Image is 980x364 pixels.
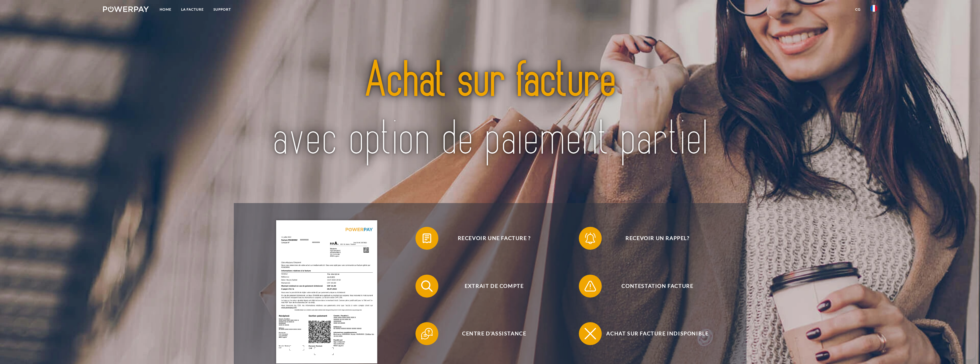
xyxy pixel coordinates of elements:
[583,279,597,293] img: qb_warning.svg
[579,227,728,250] button: Recevoir un rappel?
[415,322,564,345] button: Centre d'assistance
[155,4,176,15] a: Home
[579,322,728,345] button: Achat sur facture indisponible
[209,4,236,15] a: Support
[850,4,866,15] a: CG
[424,322,564,345] span: Centre d'assistance
[176,4,209,15] a: LA FACTURE
[957,341,975,359] iframe: Bouton de lancement de la fenêtre de messagerie
[415,227,564,250] button: Recevoir une facture ?
[420,231,434,245] img: qb_bill.svg
[583,326,597,341] img: qb_close.svg
[870,5,877,12] img: fr
[420,326,434,341] img: qb_help.svg
[583,231,597,245] img: qb_bell.svg
[415,275,564,298] button: Extrait de compte
[276,220,377,363] img: single_invoice_powerpay_fr.jpg
[424,275,564,298] span: Extrait de compte
[264,36,717,184] img: title-powerpay_fr.svg
[587,275,728,298] span: Contestation Facture
[579,275,728,298] button: Contestation Facture
[587,227,728,250] span: Recevoir un rappel?
[103,6,149,12] img: logo-powerpay-white.svg
[424,227,564,250] span: Recevoir une facture ?
[587,322,728,345] span: Achat sur facture indisponible
[420,279,434,293] img: qb_search.svg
